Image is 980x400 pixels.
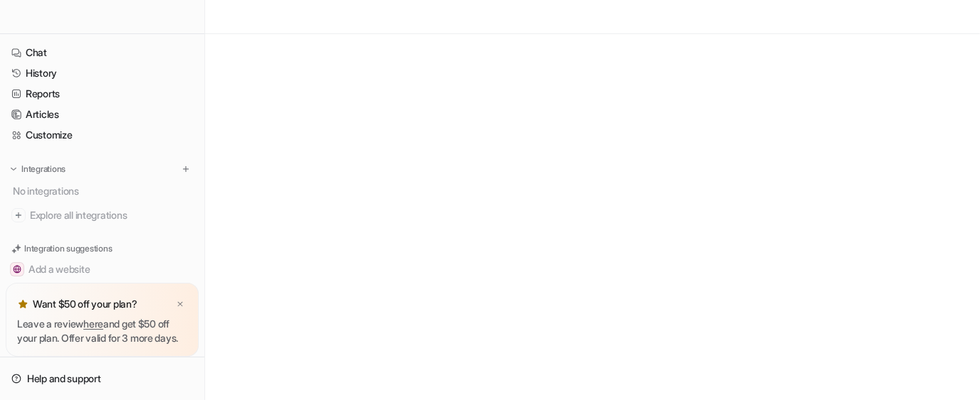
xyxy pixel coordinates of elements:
a: Articles [6,104,199,124]
img: menu_add.svg [181,164,191,174]
button: Add a PDF [6,281,199,303]
img: explore all integrations [11,208,26,222]
button: Integrations [6,162,70,176]
img: Add a website [13,265,21,274]
a: Customize [6,125,199,145]
p: Integration suggestions [24,242,112,255]
a: here [83,318,103,330]
button: Add a websiteAdd a website [6,258,199,281]
img: expand menu [9,164,19,174]
a: Help and support [6,369,199,389]
a: Reports [6,84,199,104]
div: No integrations [9,179,199,202]
a: Chat [6,43,199,63]
img: x [176,300,184,309]
a: Explore all integrations [6,205,199,225]
a: History [6,63,199,83]
p: Want $50 off your plan? [33,297,137,311]
img: star [17,298,28,310]
p: Integrations [21,163,66,175]
span: Explore all integrations [30,204,193,227]
p: Leave a review and get $50 off your plan. Offer valid for 3 more days. [17,317,187,345]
